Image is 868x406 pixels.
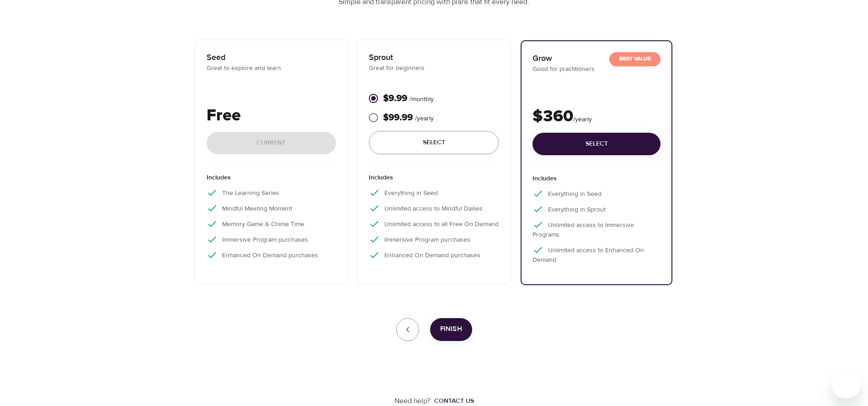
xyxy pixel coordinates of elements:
p: Seed [207,51,336,64]
p: Includes [369,173,499,187]
p: $9.99 [383,92,434,105]
p: Good for practitioners [533,65,660,74]
p: Includes [533,174,660,188]
a: Contact us [431,396,474,406]
p: $360 [533,104,660,129]
span: / yearly [415,114,434,123]
button: Finish [430,318,472,341]
span: / yearly [573,115,592,124]
p: $99.99 [383,111,434,125]
span: Select [540,138,653,150]
div: Contact us [434,396,474,406]
p: Unlimited access to Mindful Dailies [369,203,499,214]
p: Everything in Seed [533,188,660,199]
p: Unlimited access to Immersive Programs [533,219,660,240]
p: Enhanced On Demand purchases [369,249,499,260]
p: Mindful Meeting Moment [207,203,336,214]
iframe: Button to launch messaging window [831,369,861,399]
p: Free [207,103,336,128]
p: Sprout [369,51,499,64]
p: Immersive Program purchases [207,234,336,245]
span: Finish [440,323,462,335]
p: The Learning Series [207,187,336,198]
span: Select [376,137,491,148]
p: Grow [533,52,660,65]
p: Enhanced On Demand purchases [207,249,336,260]
p: Great for beginners [369,64,499,73]
p: Immersive Program purchases [369,234,499,245]
button: Select [369,131,499,154]
p: Unlimited access to all Free On Demand [369,218,499,229]
p: Unlimited access to Enhanced On Demand [533,244,660,265]
button: Select [533,133,660,155]
p: Memory Game & Chime Time [207,218,336,229]
span: / monthly [410,95,434,103]
p: Includes [207,173,336,187]
p: Everything in Seed [369,187,499,198]
p: Everything in Sprout [533,204,660,215]
p: Great to explore and learn [207,64,336,73]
